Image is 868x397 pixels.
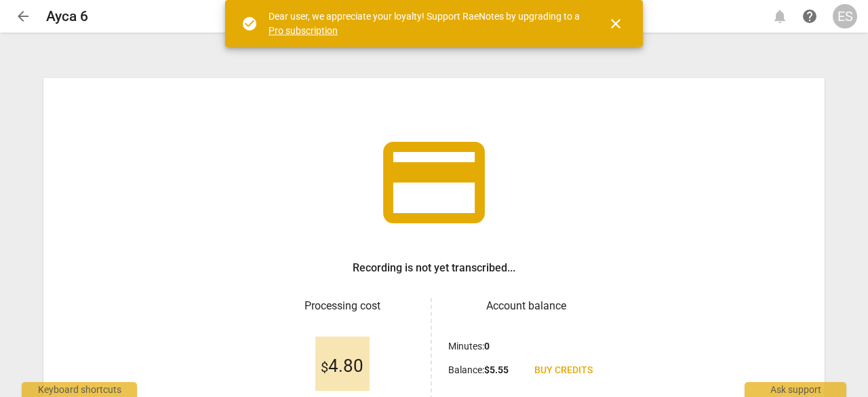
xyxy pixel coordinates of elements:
[269,10,583,37] div: Dear user, we appreciate your loyalty! Support RaeNotes by upgrading to a
[745,382,846,397] div: Ask support
[46,8,88,25] h2: Ayca 6
[353,260,515,276] h3: Recording is not yet transcribed...
[534,364,593,377] span: Buy credits
[833,4,857,29] button: ES
[802,8,818,24] span: help
[524,358,604,383] a: Buy credits
[448,339,490,354] p: Minutes :
[484,341,490,352] b: 0
[448,363,509,377] p: Balance :
[797,4,822,29] a: Help
[15,8,31,24] span: arrow_back
[321,359,328,375] span: $
[321,356,363,377] span: 4.80
[22,382,137,397] div: Keyboard shortcuts
[264,298,420,314] h3: Processing cost
[608,16,624,32] span: close
[373,121,495,244] span: credit_card
[448,298,604,314] h3: Account balance
[269,25,338,36] a: Pro subscription
[241,16,258,32] span: check_circle
[599,7,632,40] button: Close
[484,364,509,375] b: $ 5.55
